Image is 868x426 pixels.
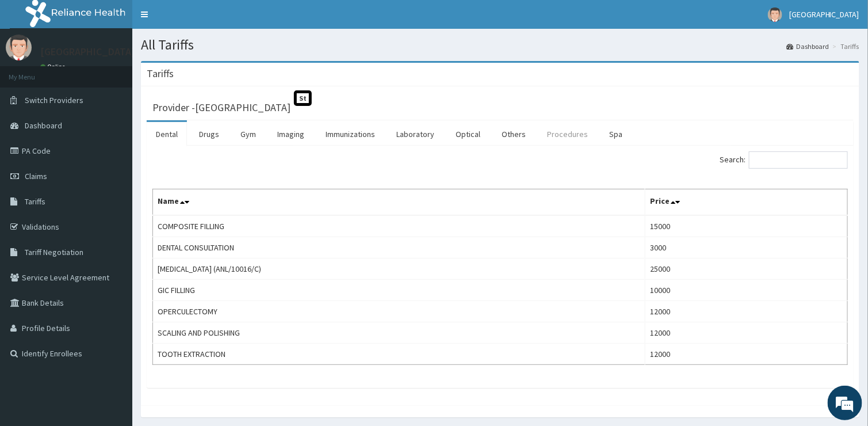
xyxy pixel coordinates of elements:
[153,215,645,237] td: COMPOSITE FILLING
[786,41,829,51] a: Dashboard
[749,151,848,169] input: Search:
[153,344,645,365] td: TOOTH EXTRACTION
[25,196,45,207] span: Tariffs
[152,102,290,113] h3: Provider - [GEOGRAPHIC_DATA]
[645,258,848,280] td: 25000
[645,344,848,365] td: 12000
[141,37,859,52] h1: All Tariffs
[153,237,645,258] td: DENTAL CONSULTATION
[25,120,62,131] span: Dashboard
[190,122,228,146] a: Drugs
[294,90,312,106] span: St
[147,122,187,146] a: Dental
[153,301,645,322] td: OPERCULECTOMY
[231,122,265,146] a: Gym
[153,322,645,344] td: SCALING AND POLISHING
[147,69,174,79] h3: Tariffs
[6,35,32,60] img: User Image
[645,280,848,301] td: 10000
[25,171,47,181] span: Claims
[645,301,848,322] td: 12000
[830,41,859,51] li: Tariffs
[600,122,632,146] a: Spa
[446,122,490,146] a: Optical
[40,47,135,57] p: [GEOGRAPHIC_DATA]
[40,63,68,71] a: Online
[492,122,535,146] a: Others
[153,258,645,280] td: [MEDICAL_DATA] (ANL/10016/C)
[25,247,83,257] span: Tariff Negotiation
[645,237,848,258] td: 3000
[387,122,443,146] a: Laboratory
[720,151,848,169] label: Search:
[538,122,597,146] a: Procedures
[25,95,83,105] span: Switch Providers
[645,215,848,237] td: 15000
[645,189,848,216] th: Price
[153,280,645,301] td: GIC FILLING
[316,122,384,146] a: Immunizations
[645,322,848,344] td: 12000
[268,122,313,146] a: Imaging
[153,189,645,216] th: Name
[768,7,782,22] img: User Image
[789,9,859,20] span: [GEOGRAPHIC_DATA]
